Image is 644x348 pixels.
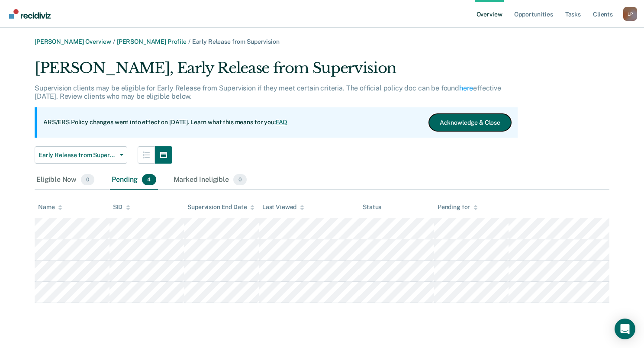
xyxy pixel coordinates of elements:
[192,38,280,45] span: Early Release from Supervision
[117,38,187,45] a: [PERSON_NAME] Profile
[35,38,111,45] a: [PERSON_NAME] Overview
[35,146,127,164] button: Early Release from Supervision
[429,114,511,131] button: Acknowledge & Close
[615,319,635,339] div: Open Intercom Messenger
[459,84,473,92] a: here
[81,174,94,185] span: 0
[363,203,381,211] div: Status
[233,174,247,185] span: 0
[172,171,249,190] div: Marked Ineligible0
[623,7,637,21] button: Profile dropdown button
[35,171,96,190] div: Eligible Now0
[187,38,192,45] span: /
[142,174,156,185] span: 4
[623,7,637,21] div: L P
[35,84,501,100] p: Supervision clients may be eligible for Early Release from Supervision if they meet certain crite...
[276,119,288,126] a: FAQ
[111,38,117,45] span: /
[113,203,131,211] div: SID
[38,203,62,211] div: Name
[187,203,254,211] div: Supervision End Date
[35,59,518,84] div: [PERSON_NAME], Early Release from Supervision
[110,171,158,190] div: Pending4
[438,203,478,211] div: Pending for
[39,151,116,159] span: Early Release from Supervision
[43,118,287,127] p: ARS/ERS Policy changes went into effect on [DATE]. Learn what this means for you:
[9,9,51,19] img: Recidiviz
[262,203,304,211] div: Last Viewed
